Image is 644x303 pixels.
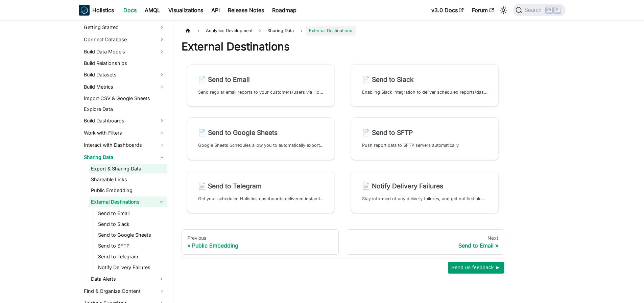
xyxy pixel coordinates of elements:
[427,5,468,16] a: v3.0 Docs
[448,262,504,273] button: Send us feedback ►
[141,5,164,16] a: AMQL
[155,274,167,284] button: Expand sidebar category 'Data Alerts'
[353,235,498,241] div: Next
[554,7,560,13] kbd: K
[92,6,114,14] b: Holistics
[82,69,167,80] a: Build Datasets
[82,34,167,45] a: Connect Database
[198,129,324,137] h2: Send to Google Sheets
[82,140,167,150] a: Interact with Dashboards
[82,46,167,57] a: Build Data Models
[89,175,167,184] a: Shareable Links
[82,104,167,114] a: Explore Data
[306,26,356,36] span: External Destinations
[79,5,90,16] img: Holistics
[362,129,487,137] h2: Send to SFTP
[96,230,167,240] a: Send to Google Sheets
[187,64,335,107] a: 📄️ Send to EmailSend regular email reports to your customers/users via Holistics BI
[353,242,498,249] div: Send to Email
[451,263,501,272] span: Send us feedback ►
[198,75,324,84] h2: Send to Email
[96,209,167,218] a: Send to Email
[82,286,167,297] a: Find & Organize Content
[268,5,301,16] a: Roadmap
[198,142,324,148] p: Google Sheets Schedules allow you to automatically export data from a report/chart widget to a Go...
[79,5,114,16] a: HolisticsHolistics
[264,26,297,36] span: Sharing Data
[96,219,167,229] a: Send to Slack
[224,5,268,16] a: Release Notes
[347,229,504,255] a: NextSend to Email
[182,26,504,36] nav: Breadcrumbs
[164,5,207,16] a: Visualizations
[182,40,504,53] h1: External Destinations
[187,117,335,160] a: 📄️ Send to Google SheetsGoogle Sheets Schedules allow you to automatically export data from a rep...
[82,81,167,92] a: Build Metrics
[187,242,333,249] div: Public Embedding
[198,182,324,190] h2: Send to Telegram
[468,5,498,16] a: Forum
[96,252,167,261] a: Send to Telegram
[202,26,256,36] span: Analytics Development
[351,64,499,107] a: 📄️ Send to SlackEnabling Slack integration to deliver scheduled reports/dashboards to your Slack ...
[82,59,167,68] a: Build Relationships
[89,274,155,284] a: Data Alerts
[351,117,499,160] a: 📄️ Send to SFTPPush report data to SFTP servers automatically
[82,127,167,138] a: Work with Filters
[498,5,509,16] button: Switch between dark and light mode (currently light mode)
[198,195,324,202] p: Get your scheduled Holistics dashboards delivered instantly in Telegram for real-time alerts, mob...
[82,22,167,33] a: Getting Started
[522,7,546,13] span: Search
[513,4,565,16] button: Search (Ctrl+K)
[362,89,487,95] p: Enabling Slack integration to deliver scheduled reports/dashboards to your Slack team. This helps...
[89,186,167,195] a: Public Embedding
[89,196,155,207] a: External Destinations
[182,229,504,255] nav: Docs pages
[89,164,167,173] a: Export & Sharing Data
[207,5,224,16] a: API
[72,20,173,303] nav: Docs sidebar
[351,171,499,213] a: 📄️ Notify Delivery FailuresStay informed of any delivery failures, and get notified along with yo...
[187,235,333,241] div: Previous
[362,142,487,148] p: Push report data to SFTP servers automatically
[96,241,167,251] a: Send to SFTP
[119,5,141,16] a: Docs
[198,89,324,95] p: Send regular email reports to your customers/users via Holistics BI
[362,195,487,202] p: Stay informed of any delivery failures, and get notified along with your team.
[362,75,487,84] h2: Send to Slack
[96,263,167,272] a: Notify Delivery Failures
[82,115,167,126] a: Build Dashboards
[155,196,167,207] button: Collapse sidebar category 'External Destinations'
[82,94,167,103] a: Import CSV & Google Sheets
[182,229,339,255] a: PreviousPublic Embedding
[182,26,194,36] a: Home page
[362,182,487,190] h2: Notify Delivery Failures
[82,152,167,163] a: Sharing Data
[187,171,335,213] a: 📄️ Send to TelegramGet your scheduled Holistics dashboards delivered instantly in Telegram for re...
